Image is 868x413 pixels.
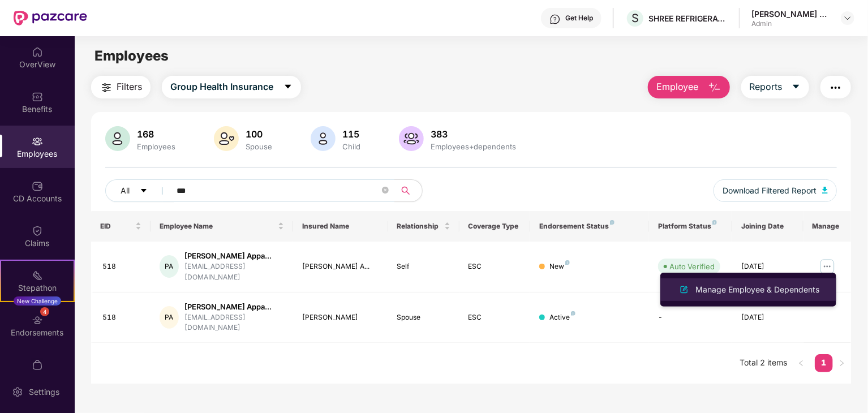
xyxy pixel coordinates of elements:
img: svg+xml;base64,PHN2ZyB4bWxucz0iaHR0cDovL3d3dy53My5vcmcvMjAwMC9zdmciIHdpZHRoPSI4IiBoZWlnaHQ9IjgiIH... [565,260,570,265]
td: - [649,292,732,343]
a: 1 [815,354,833,371]
span: search [394,186,416,195]
div: 168 [135,128,178,140]
img: svg+xml;base64,PHN2ZyBpZD0iRW1wbG95ZWVzIiB4bWxucz0iaHR0cDovL3d3dy53My5vcmcvMjAwMC9zdmciIHdpZHRoPS... [32,136,43,147]
button: Reportscaret-down [741,76,809,98]
div: Manage Employee & Dependents [693,283,822,296]
th: EID [91,211,151,242]
div: [EMAIL_ADDRESS][DOMAIN_NAME] [184,261,284,283]
button: search [394,179,423,202]
img: svg+xml;base64,PHN2ZyBpZD0iRHJvcGRvd24tMzJ4MzIiIHhtbG5zPSJodHRwOi8vd3d3LnczLm9yZy8yMDAwL3N2ZyIgd2... [843,14,852,23]
img: svg+xml;base64,PHN2ZyBpZD0iSGVscC0zMngzMiIgeG1sbnM9Imh0dHA6Ly93d3cudzMub3JnLzIwMDAvc3ZnIiB3aWR0aD... [549,14,561,25]
span: Relationship [397,222,442,231]
div: [PERSON_NAME] Kale [751,8,831,19]
button: Download Filtered Report [714,179,837,202]
li: 1 [815,354,833,372]
img: svg+xml;base64,PHN2ZyB4bWxucz0iaHR0cDovL3d3dy53My5vcmcvMjAwMC9zdmciIHhtbG5zOnhsaW5rPSJodHRwOi8vd3... [214,126,239,151]
span: Group Health Insurance [170,80,273,94]
div: [EMAIL_ADDRESS][DOMAIN_NAME] [184,312,284,334]
div: [PERSON_NAME] A... [302,261,379,272]
span: Employee Name [160,222,276,231]
div: 115 [340,128,363,140]
li: Next Page [833,354,851,372]
img: manageButton [818,257,836,276]
span: S [631,11,639,25]
div: Admin [751,19,831,28]
button: Group Health Insurancecaret-down [162,76,301,98]
div: [DATE] [741,261,794,272]
img: svg+xml;base64,PHN2ZyB4bWxucz0iaHR0cDovL3d3dy53My5vcmcvMjAwMC9zdmciIHdpZHRoPSI4IiBoZWlnaHQ9IjgiIH... [610,220,615,225]
button: Employee [648,76,730,98]
span: close-circle [382,187,389,193]
span: caret-down [283,82,293,92]
div: Get Help [565,14,593,23]
div: [PERSON_NAME] Appa... [184,251,284,261]
span: All [121,184,130,197]
li: Previous Page [792,354,810,372]
button: Allcaret-down [105,179,174,202]
div: 4 [40,307,49,316]
button: Filters [91,76,151,98]
img: svg+xml;base64,PHN2ZyBpZD0iSG9tZSIgeG1sbnM9Imh0dHA6Ly93d3cudzMub3JnLzIwMDAvc3ZnIiB3aWR0aD0iMjAiIG... [32,46,43,58]
img: svg+xml;base64,PHN2ZyBpZD0iRW5kb3JzZW1lbnRzIiB4bWxucz0iaHR0cDovL3d3dy53My5vcmcvMjAwMC9zdmciIHdpZH... [32,315,43,326]
div: Employees+dependents [428,142,518,151]
span: Filters [117,80,142,94]
button: left [792,354,810,372]
div: Child [340,142,363,151]
div: Settings [25,386,63,398]
div: Stepathon [1,282,74,294]
img: New Pazcare Logo [14,11,87,25]
th: Relationship [388,211,459,242]
img: svg+xml;base64,PHN2ZyB4bWxucz0iaHR0cDovL3d3dy53My5vcmcvMjAwMC9zdmciIHdpZHRoPSIyMSIgaGVpZ2h0PSIyMC... [32,270,43,281]
div: Spouse [397,312,450,323]
span: EID [100,222,133,231]
div: Platform Status [658,222,723,231]
div: Active [549,312,575,323]
th: Employee Name [151,211,293,242]
img: svg+xml;base64,PHN2ZyBpZD0iQmVuZWZpdHMiIHhtbG5zPSJodHRwOi8vd3d3LnczLm9yZy8yMDAwL3N2ZyIgd2lkdGg9Ij... [32,91,43,102]
div: 383 [428,128,518,140]
span: left [798,360,805,367]
div: 518 [102,261,141,272]
img: svg+xml;base64,PHN2ZyB4bWxucz0iaHR0cDovL3d3dy53My5vcmcvMjAwMC9zdmciIHdpZHRoPSIyNCIgaGVpZ2h0PSIyNC... [829,81,843,94]
button: right [833,354,851,372]
span: Reports [750,80,783,94]
div: ESC [469,312,522,323]
span: Employees [94,48,169,64]
div: 100 [243,128,274,140]
span: caret-down [140,187,148,196]
div: Endorsement Status [539,222,640,231]
div: SHREE REFRIGERATIONS LIMITED [648,13,728,24]
img: svg+xml;base64,PHN2ZyB4bWxucz0iaHR0cDovL3d3dy53My5vcmcvMjAwMC9zdmciIHhtbG5zOnhsaW5rPSJodHRwOi8vd3... [708,81,721,94]
img: svg+xml;base64,PHN2ZyBpZD0iTXlfT3JkZXJzIiBkYXRhLW5hbWU9Ik15IE9yZGVycyIgeG1sbnM9Imh0dHA6Ly93d3cudz... [32,359,43,371]
div: New Challenge [14,296,61,306]
div: New [549,261,570,272]
li: Total 2 items [740,354,788,372]
div: Auto Verified [669,261,715,272]
div: Spouse [243,142,274,151]
span: Employee [656,80,699,94]
span: caret-down [792,82,801,92]
th: Joining Date [732,211,803,242]
span: close-circle [382,186,389,196]
th: Manage [803,211,851,242]
img: svg+xml;base64,PHN2ZyBpZD0iQ0RfQWNjb3VudHMiIGRhdGEtbmFtZT0iQ0QgQWNjb3VudHMiIHhtbG5zPSJodHRwOi8vd3... [32,180,43,192]
div: [DATE] [741,312,794,323]
div: ESC [469,261,522,272]
th: Insured Name [293,211,388,242]
div: PA [160,255,179,278]
img: svg+xml;base64,PHN2ZyB4bWxucz0iaHR0cDovL3d3dy53My5vcmcvMjAwMC9zdmciIHhtbG5zOnhsaW5rPSJodHRwOi8vd3... [311,126,336,151]
img: svg+xml;base64,PHN2ZyB4bWxucz0iaHR0cDovL3d3dy53My5vcmcvMjAwMC9zdmciIHdpZHRoPSI4IiBoZWlnaHQ9IjgiIH... [571,311,575,316]
div: Self [397,261,450,272]
img: svg+xml;base64,PHN2ZyB4bWxucz0iaHR0cDovL3d3dy53My5vcmcvMjAwMC9zdmciIHhtbG5zOnhsaW5rPSJodHRwOi8vd3... [677,283,691,296]
span: Download Filtered Report [723,184,817,197]
img: svg+xml;base64,PHN2ZyB4bWxucz0iaHR0cDovL3d3dy53My5vcmcvMjAwMC9zdmciIHhtbG5zOnhsaW5rPSJodHRwOi8vd3... [399,126,424,151]
img: svg+xml;base64,PHN2ZyB4bWxucz0iaHR0cDovL3d3dy53My5vcmcvMjAwMC9zdmciIHhtbG5zOnhsaW5rPSJodHRwOi8vd3... [105,126,130,151]
div: [PERSON_NAME] Appa... [184,302,284,312]
div: Employees [135,142,178,151]
img: svg+xml;base64,PHN2ZyB4bWxucz0iaHR0cDovL3d3dy53My5vcmcvMjAwMC9zdmciIHdpZHRoPSI4IiBoZWlnaHQ9IjgiIH... [712,220,717,225]
img: svg+xml;base64,PHN2ZyB4bWxucz0iaHR0cDovL3d3dy53My5vcmcvMjAwMC9zdmciIHdpZHRoPSIyNCIgaGVpZ2h0PSIyNC... [100,81,113,94]
th: Coverage Type [459,211,531,242]
img: svg+xml;base64,PHN2ZyBpZD0iQ2xhaW0iIHhtbG5zPSJodHRwOi8vd3d3LnczLm9yZy8yMDAwL3N2ZyIgd2lkdGg9IjIwIi... [32,225,43,236]
div: [PERSON_NAME] [302,312,379,323]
